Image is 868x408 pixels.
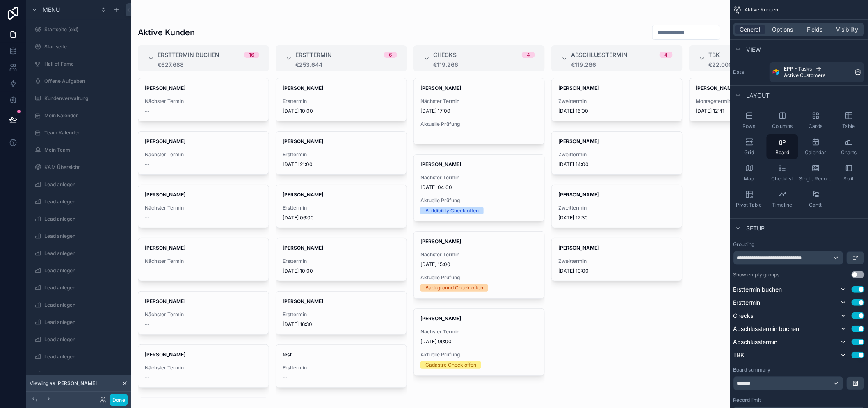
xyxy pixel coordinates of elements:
button: Split [833,161,865,185]
span: View [747,46,761,54]
a: Lead anlegen [31,367,126,381]
span: Menu [43,6,60,14]
label: Lead anlegen [44,336,125,343]
a: Kundenverwaltung [31,92,126,105]
span: Split [844,176,854,182]
a: EPP - TasksActive Customers [770,62,865,82]
button: Board [767,134,798,159]
a: Lead anlegen [31,212,126,226]
label: Kundenverwaltung [44,95,125,102]
span: Grid [745,149,754,156]
a: KAM Übersicht [31,161,126,174]
span: Table [843,123,855,130]
button: Charts [833,134,865,159]
a: Hall of Fame [31,57,126,71]
span: Gantt [809,202,822,208]
span: Checklist [772,176,793,182]
span: Single Record [799,176,832,182]
img: Airtable Logo [773,69,779,75]
span: Fields [808,25,823,34]
label: Grouping [733,241,755,248]
a: Lead anlegen [31,350,126,363]
label: KAM Übersicht [44,164,125,171]
button: Done [110,394,128,406]
span: TBK [733,351,745,359]
a: Lead anlegen [31,230,126,243]
button: Columns [767,108,798,133]
a: Lead anlegen [31,195,126,208]
span: Ersttermin buchen [733,285,782,294]
label: Lead anlegen [44,267,125,274]
a: Startseite [31,40,126,53]
label: Offene Aufgaben [44,78,125,84]
label: Lead anlegen [44,233,125,239]
label: Lead anlegen [44,285,125,291]
label: Lead anlegen [44,250,125,257]
span: Checks [733,312,754,320]
span: Rows [743,123,756,130]
a: Lead anlegen [31,299,126,312]
span: Options [772,25,793,34]
a: Lead anlegen [31,178,126,191]
span: Layout [747,91,770,100]
label: Lead anlegen [44,198,125,205]
button: Cards [800,108,831,133]
span: Pivot Table [736,202,762,208]
span: Abschlusstermin buchen [733,325,799,333]
label: Lead anlegen [44,216,125,222]
span: Aktive Kunden [745,7,779,13]
label: Lead anlegen [44,353,125,360]
a: Lead anlegen [31,247,126,260]
span: Map [744,176,754,182]
span: Ersttermin [733,299,761,307]
label: Startseite [44,43,125,50]
a: Mein Team [31,144,126,157]
span: Calendar [805,149,827,156]
label: Lead anlegen [44,319,125,326]
span: Board [776,149,790,156]
label: Lead anlegen [44,181,125,188]
button: Map [733,161,765,185]
button: Table [833,108,865,133]
button: Grid [733,134,765,159]
label: Startseite (old) [44,26,125,33]
a: Lead anlegen [31,316,126,329]
a: Lead anlegen [31,281,126,294]
a: Lead anlegen [31,333,126,346]
label: Mein Team [44,147,125,153]
label: Data [733,69,766,75]
button: Timeline [767,187,798,212]
span: Cards [809,123,823,130]
label: Team Kalender [44,130,125,136]
a: Lead anlegen [31,264,126,277]
span: General [740,25,761,34]
span: Active Customers [784,72,826,79]
button: Calendar [800,134,831,159]
a: Team Kalender [31,126,126,139]
label: Board summary [733,367,771,373]
label: Show empty groups [733,271,780,278]
span: Columns [772,123,793,130]
a: Mein Kalender [31,109,126,122]
button: Pivot Table [733,187,765,212]
span: Abschlusstermin [733,338,778,346]
span: Charts [841,149,857,156]
a: Startseite (old) [31,23,126,36]
label: Lead anlegen [44,371,125,377]
span: Visibility [837,25,859,34]
button: Gantt [800,187,831,212]
label: Lead anlegen [44,302,125,308]
span: Viewing as [PERSON_NAME] [30,380,97,387]
label: Mein Kalender [44,112,125,119]
button: Rows [733,108,765,133]
span: EPP - Tasks [784,66,812,72]
button: Checklist [767,161,798,185]
label: Hall of Fame [44,61,125,67]
span: Timeline [772,202,793,208]
a: Offene Aufgaben [31,75,126,88]
button: Single Record [800,161,831,185]
span: Setup [747,224,765,232]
